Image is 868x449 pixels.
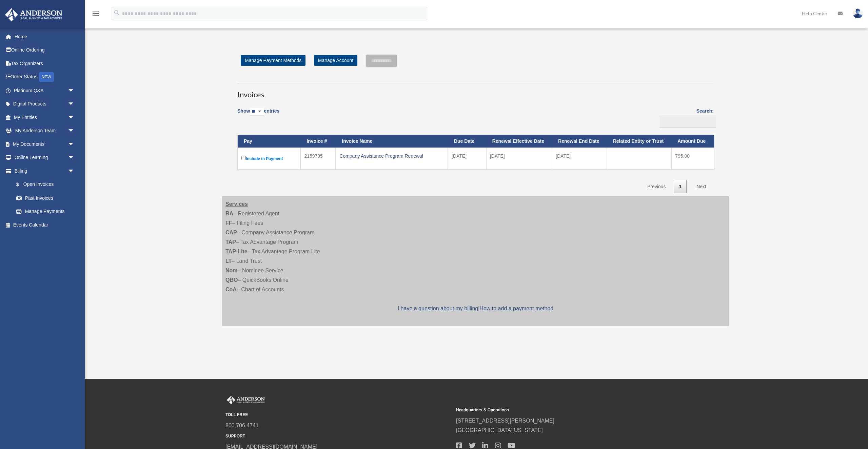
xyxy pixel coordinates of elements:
th: Renewal Effective Date: activate to sort column ascending [486,135,552,148]
th: Related Entity or Trust: activate to sort column ascending [607,135,671,148]
label: Show entries [237,107,279,122]
h3: Invoices [237,83,714,100]
th: Invoice Name: activate to sort column ascending [336,135,448,148]
a: Previous [642,180,671,194]
a: Past Invoices [9,191,81,205]
span: arrow_drop_down [68,164,81,178]
div: NEW [39,72,54,82]
input: Include in Payment [241,156,246,160]
a: Digital Productsarrow_drop_down [5,97,85,111]
a: Home [5,30,85,43]
p: | [225,304,726,313]
a: Order StatusNEW [5,70,85,84]
a: Online Ordering [5,43,85,57]
img: Anderson Advisors Platinum Portal [225,396,266,405]
a: menu [92,12,100,18]
td: [DATE] [486,148,552,170]
label: Include in Payment [241,154,297,163]
a: 800.706.4741 [225,423,259,428]
a: Manage Payment Methods [241,55,305,66]
strong: CAP [225,230,237,235]
a: [GEOGRAPHIC_DATA][US_STATE] [456,427,543,433]
strong: RA [225,211,233,216]
span: $ [20,180,23,189]
span: arrow_drop_down [68,124,81,138]
strong: CoA [225,287,237,292]
strong: Nom [225,268,238,273]
a: Manage Payments [9,205,81,218]
span: arrow_drop_down [68,151,81,165]
span: arrow_drop_down [68,97,81,111]
td: 2159795 [300,148,336,170]
td: [DATE] [448,148,486,170]
strong: TAP [225,239,236,245]
span: arrow_drop_down [68,137,81,151]
th: Pay: activate to sort column descending [238,135,300,148]
th: Amount Due: activate to sort column ascending [671,135,714,148]
strong: Services [225,201,248,207]
label: Search: [657,107,714,128]
th: Due Date: activate to sort column ascending [448,135,486,148]
i: search [113,9,121,17]
a: [STREET_ADDRESS][PERSON_NAME] [456,418,554,424]
span: arrow_drop_down [68,111,81,124]
a: My Documentsarrow_drop_down [5,137,85,151]
a: My Entitiesarrow_drop_down [5,111,85,124]
strong: FF [225,220,232,226]
img: Anderson Advisors Platinum Portal [3,8,64,21]
strong: QBO [225,277,238,283]
a: I have a question about my billing [398,306,478,311]
td: 795.00 [671,148,714,170]
a: Events Calendar [5,218,85,232]
img: User Pic [853,8,863,18]
div: – Registered Agent – Filing Fees – Company Assistance Program – Tax Advantage Program – Tax Advan... [222,196,729,326]
a: How to add a payment method [479,306,553,311]
td: [DATE] [552,148,607,170]
strong: TAP-Lite [225,249,248,254]
a: Billingarrow_drop_down [5,164,81,178]
div: Company Assistance Program Renewal [339,151,444,161]
small: SUPPORT [225,433,451,440]
a: Next [691,180,711,194]
small: Headquarters & Operations [456,407,682,414]
i: menu [92,9,100,18]
a: Tax Organizers [5,57,85,70]
a: My Anderson Teamarrow_drop_down [5,124,85,138]
strong: LT [225,258,232,264]
small: TOLL FREE [225,411,451,418]
a: 1 [674,180,687,194]
th: Renewal End Date: activate to sort column ascending [552,135,607,148]
a: Manage Account [314,55,357,66]
th: Invoice #: activate to sort column ascending [300,135,336,148]
span: arrow_drop_down [68,84,81,98]
a: $Open Invoices [9,178,78,192]
select: Showentries [250,108,264,116]
a: Platinum Q&Aarrow_drop_down [5,84,85,97]
a: Online Learningarrow_drop_down [5,151,85,164]
input: Search: [659,115,716,128]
